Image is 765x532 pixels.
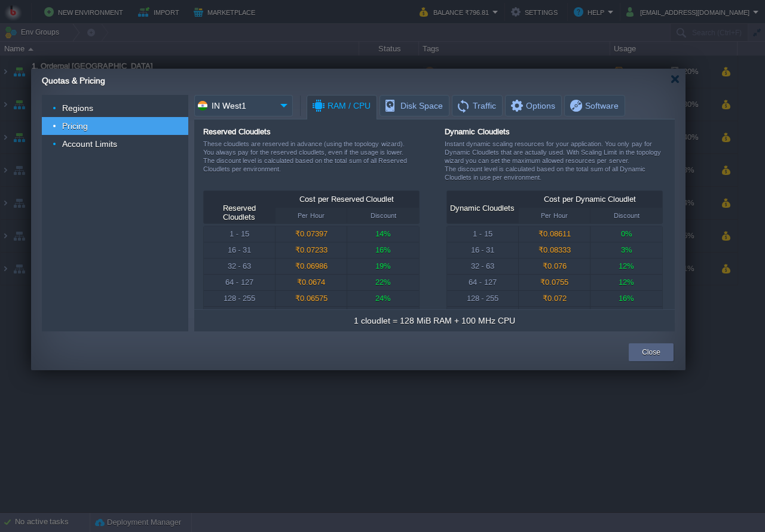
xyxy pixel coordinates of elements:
[447,259,518,274] div: 32 - 63
[590,226,662,242] div: 0%
[447,226,518,242] div: 1 - 15
[204,226,275,242] div: 1 - 15
[276,191,418,208] div: Cost per Reserved Cloudlet
[590,275,662,290] div: 12%
[347,275,419,290] div: 22%
[447,242,518,258] div: 16 - 31
[519,191,662,208] div: Cost per Dynamic Cloudlet
[347,226,419,242] div: 14%
[445,127,662,136] div: Dynamic Cloudlets
[354,315,515,327] div: 1 cloudlet = 128 MiB RAM + 100 MHz CPU
[456,96,496,116] span: Traffic
[519,259,590,274] div: ₹0.076
[204,259,275,274] div: 32 - 63
[519,291,590,306] div: ₹0.072
[276,275,347,290] div: ₹0.0674
[509,96,555,116] span: Options
[447,275,518,290] div: 64 - 127
[447,291,518,306] div: 128 - 255
[519,208,590,223] div: Per Hour
[519,275,590,290] div: ₹0.0755
[61,121,90,131] a: Pricing
[590,291,662,306] div: 16%
[590,208,662,223] div: Discount
[311,96,371,116] span: RAM / CPU
[590,242,662,258] div: 3%
[642,346,660,358] button: Close
[519,307,590,322] div: ₹0.07
[519,242,590,258] div: ₹0.08333
[276,242,347,258] div: ₹0.07233
[276,259,347,274] div: ₹0.06986
[276,226,347,242] div: ₹0.07397
[447,307,518,322] div: 256 - ∞
[204,242,275,258] div: 16 - 31
[203,127,421,136] div: Reserved Cloudlets
[347,208,419,223] div: Discount
[204,307,275,322] div: 256 - ∞
[347,259,419,274] div: 19%
[445,140,662,190] div: Instant dynamic scaling resources for your application. You only pay for Dynamic Cloudlets that a...
[519,226,590,242] div: ₹0.08611
[568,96,619,116] span: Software
[204,275,275,290] div: 64 - 127
[203,140,421,182] div: These cloudlets are reserved in advance (using the topology wizard). You always pay for the reser...
[61,139,119,149] a: Account Limits
[61,103,95,113] a: Regions
[206,204,272,222] div: Reserved Cloudlets
[347,291,419,306] div: 24%
[204,291,275,306] div: 128 - 255
[276,208,347,223] div: Per Hour
[42,76,105,85] span: Quotas & Pricing
[590,307,662,322] div: 19%
[384,96,443,116] span: Disk Space
[276,291,347,306] div: ₹0.06575
[449,204,515,213] div: Dynamic Cloudlets
[276,307,347,322] div: ₹0.06164
[590,259,662,274] div: 12%
[347,242,419,258] div: 16%
[347,307,419,322] div: 28%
